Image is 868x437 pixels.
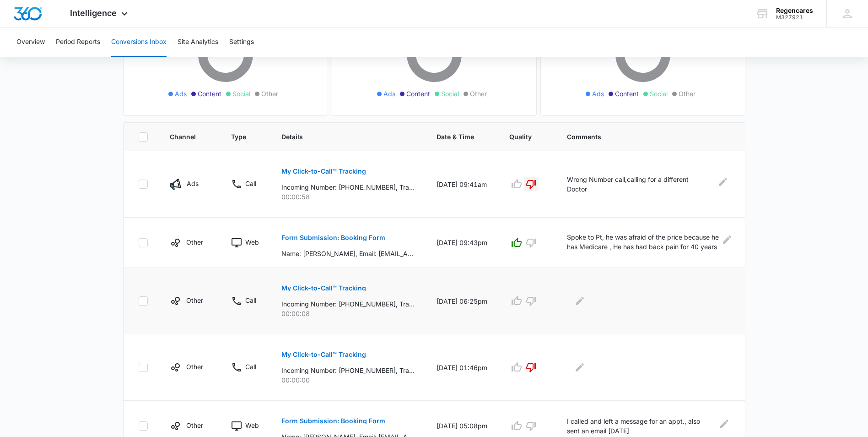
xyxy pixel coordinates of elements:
div: account id [776,14,813,21]
p: Incoming Number: [PHONE_NUMBER], Tracking Number: [PHONE_NUMBER], Ring To: [PHONE_NUMBER], Caller... [281,299,415,309]
span: Intelligence [70,8,117,18]
span: Other [679,89,695,98]
td: [DATE] 01:46pm [426,334,498,401]
button: Settings [229,27,254,57]
button: Site Analytics [178,27,218,57]
span: Comments [567,132,717,142]
p: Form Submission: Booking Form [281,418,385,424]
p: Other [186,237,203,247]
p: Form Submission: Booking Form [281,235,385,241]
button: Edit Comments [572,360,587,375]
p: My Click-to-Call™ Tracking [281,351,366,358]
p: Other [186,362,203,371]
span: Social [232,89,250,98]
button: Conversions Inbox [111,27,167,57]
p: Incoming Number: [PHONE_NUMBER], Tracking Number: [PHONE_NUMBER], Ring To: [PHONE_NUMBER], Caller... [281,182,415,192]
p: 00:00:58 [281,192,415,202]
p: Other [186,421,203,430]
button: My Click-to-Call™ Tracking [281,344,366,366]
span: Content [198,89,221,98]
p: Web [245,421,259,430]
button: Edit Comments [724,232,730,247]
span: Ads [175,89,187,98]
span: Content [406,89,430,98]
p: Incoming Number: [PHONE_NUMBER], Tracking Number: [PHONE_NUMBER], Ring To: [PHONE_NUMBER], Caller... [281,366,415,375]
button: My Click-to-Call™ Tracking [281,160,366,182]
p: Other [186,295,203,305]
span: Ads [383,89,395,98]
p: I called and left a message for an appt., also sent an email [DATE] [567,416,713,436]
p: Name: [PERSON_NAME], Email: [EMAIL_ADDRESS][DOMAIN_NAME], Phone: [PHONE_NUMBER], What time of day... [281,249,415,258]
span: Social [650,89,668,98]
span: Social [441,89,459,98]
p: Wrong Number call,calling for a different Doctor [567,175,710,194]
p: Ads [187,179,199,188]
button: Form Submission: Booking Form [281,410,385,432]
button: My Click-to-Call™ Tracking [281,277,366,299]
p: Spoke to Pt, he was afraid of the price because he has Medicare , He has had back pain for 40 yea... [567,232,719,253]
div: account name [776,7,813,14]
p: My Click-to-Call™ Tracking [281,168,366,175]
button: Form Submission: Booking Form [281,227,385,249]
p: Call [245,295,256,305]
td: [DATE] 06:25pm [426,268,498,334]
td: [DATE] 09:43pm [426,218,498,268]
button: Overview [16,27,45,57]
p: My Click-to-Call™ Tracking [281,285,366,291]
button: Period Reports [56,27,100,57]
p: Web [245,237,259,247]
p: 00:00:08 [281,309,415,318]
span: Other [470,89,487,98]
span: Content [615,89,639,98]
button: Edit Comments [718,416,730,431]
p: 00:00:00 [281,375,415,385]
td: [DATE] 09:41am [426,151,498,218]
span: Channel [170,132,196,142]
span: Other [261,89,278,98]
span: Date & Time [437,132,474,142]
button: Edit Comments [572,294,587,308]
span: Details [281,132,401,142]
button: Edit Comments [716,175,730,189]
span: Quality [509,132,532,142]
p: Call [245,362,256,371]
span: Ads [592,89,604,98]
p: Call [245,179,256,188]
span: Type [231,132,246,142]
